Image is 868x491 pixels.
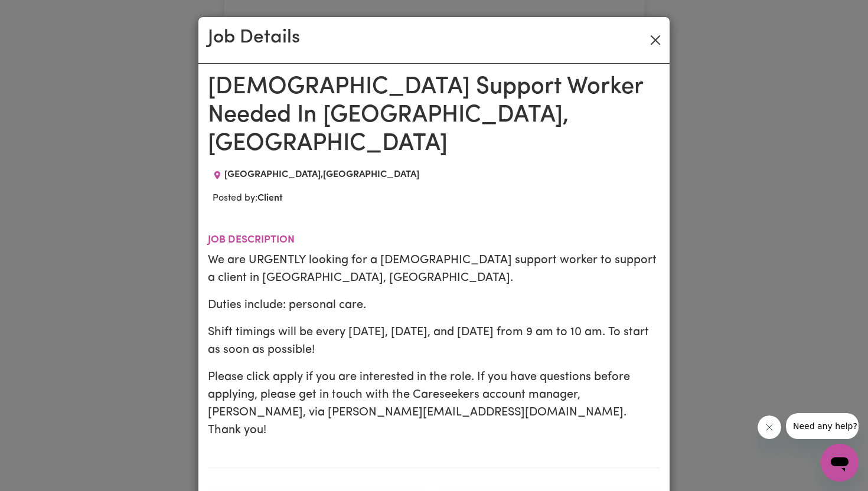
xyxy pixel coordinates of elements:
span: Posted by: [213,194,283,203]
p: Please click apply if you are interested in the role. If you have questions before applying, plea... [208,368,660,439]
h1: [DEMOGRAPHIC_DATA] Support Worker Needed In [GEOGRAPHIC_DATA], [GEOGRAPHIC_DATA] [208,73,660,158]
p: Shift timings will be every [DATE], [DATE], and [DATE] from 9 am to 10 am. To start as soon as po... [208,323,660,359]
iframe: Close message [758,415,781,439]
h2: Job Details [208,27,300,49]
b: Client [257,194,283,203]
span: [GEOGRAPHIC_DATA] , [GEOGRAPHIC_DATA] [224,170,419,179]
iframe: Message from company [786,413,859,439]
div: Job location: BLACKTOWN, New South Wales [208,168,424,182]
p: We are URGENTLY looking for a [DEMOGRAPHIC_DATA] support worker to support a client in [GEOGRAPHI... [208,251,660,287]
p: Duties include: personal care. [208,296,660,314]
button: Close [646,31,665,50]
h2: Job description [208,234,660,246]
iframe: Button to launch messaging window [821,444,859,482]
